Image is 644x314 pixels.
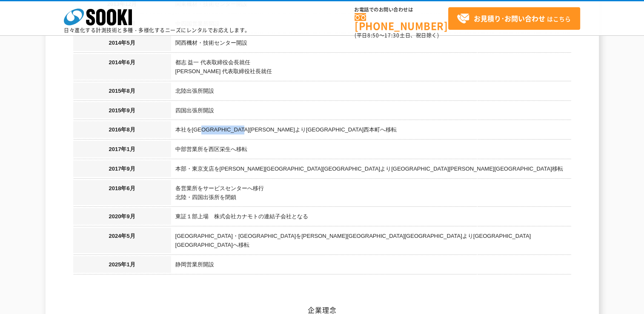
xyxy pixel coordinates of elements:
[171,160,571,180] td: 本部・東京支店を[PERSON_NAME][GEOGRAPHIC_DATA][GEOGRAPHIC_DATA]より[GEOGRAPHIC_DATA][PERSON_NAME][GEOGRAPHI...
[73,34,171,54] th: 2014年5月
[73,208,171,228] th: 2020年9月
[457,12,571,25] span: はこちら
[171,180,571,208] td: 各営業所をサービスセンターへ移行 北陸・四国出張所を閉鎖
[171,34,571,54] td: 関西機材・技術センター開設
[448,7,580,30] a: お見積り･お問い合わせはこちら
[73,83,171,102] th: 2015年8月
[355,31,439,39] span: (平日 ～ 土日、祝日除く)
[73,160,171,180] th: 2017年9月
[171,83,571,102] td: 北陸出張所開設
[171,141,571,160] td: 中部営業所を西区栄生へ移転
[73,256,171,276] th: 2025年1月
[64,28,250,33] p: 日々進化する計測技術と多種・多様化するニーズにレンタルでお応えします。
[367,31,379,39] span: 8:50
[73,141,171,160] th: 2017年1月
[474,13,545,23] strong: お見積り･お問い合わせ
[171,208,571,228] td: 東証１部上場 株式会社カナモトの連結子会社となる
[73,54,171,83] th: 2014年6月
[355,7,448,12] span: お電話でのお問い合わせは
[171,102,571,122] td: 四国出張所開設
[171,121,571,141] td: 本社を[GEOGRAPHIC_DATA][PERSON_NAME]より[GEOGRAPHIC_DATA]西本町へ移転
[73,102,171,122] th: 2015年9月
[384,31,400,39] span: 17:30
[355,13,448,31] a: [PHONE_NUMBER]
[171,54,571,83] td: 都志 益一 代表取締役会長就任 [PERSON_NAME] 代表取締役社長就任
[73,121,171,141] th: 2016年8月
[73,180,171,208] th: 2018年6月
